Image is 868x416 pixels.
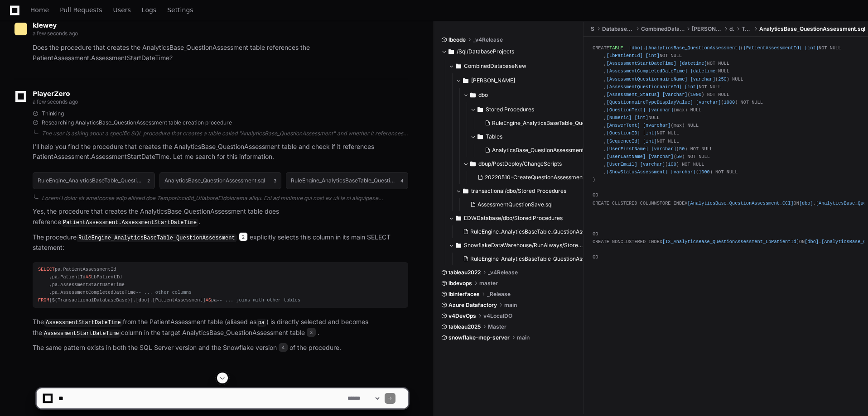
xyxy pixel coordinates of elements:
[470,129,606,144] button: Tables
[33,43,408,63] p: Does the procedure that creates the AnalyticsBase_QuestionAssessment table references the Patient...
[591,25,595,33] span: Sql
[279,343,288,352] span: 4
[239,232,248,241] span: 2
[470,158,476,169] svg: Directory
[206,297,211,303] span: AS
[477,131,483,142] svg: Directory
[274,177,276,184] span: 3
[457,48,514,55] span: /Sql/DatabaseProjects
[42,130,408,137] div: The user is asking about a specific SQL procedure that creates a table called "AnalyticsBase_Ques...
[456,61,461,72] svg: Directory
[448,301,497,309] span: Azure Datafactory
[448,323,481,330] span: tableau2025
[607,61,676,66] span: [AssessmentStartDateTime]
[504,301,517,309] span: main
[42,119,232,126] span: Researching AnalyticsBase_QuestionAssessment table creation procedure
[648,154,673,159] span: [varchar]
[38,266,403,305] div: pa.PatientAssessmentId ,pa.PatientId LbPatientId ,pa.AssessmentStartDateTime ,pa.AssessmentComple...
[648,107,673,113] span: [varchar]
[33,91,70,96] span: PlayerZero
[640,162,665,167] span: [varchar]
[742,25,752,33] span: Tables
[38,297,49,303] span: FROM
[718,77,726,82] span: 250
[487,291,511,298] span: _Release
[687,201,793,206] span: [AnalyticsBase_QuestionAssessment_CCI]
[86,274,91,280] span: AS
[607,169,668,175] span: [ShowStatusAssessment]
[464,242,584,249] span: SnowflakeDataWarehouse/RunAlways/StoredProcedures
[159,172,282,189] button: AnalyticsBase_QuestionAssessment.sql3
[488,269,518,276] span: _v4Release
[743,45,802,51] span: [PatientAssessmentId]
[459,253,586,265] button: RuleEngine_AnalyticsBaseTable_QuestionAssessment.sql
[441,44,577,59] button: /Sql/DatabaseProjects
[679,61,707,66] span: [datetime]
[492,147,593,154] span: AnalyticsBase_QuestionAssessment.sql
[478,91,488,99] span: dbo
[607,115,632,120] span: [Numeric]
[729,25,734,33] span: dbo
[607,107,646,113] span: [QuestionText]
[643,130,657,136] span: [int]
[448,269,481,276] span: tableau2022
[609,45,623,51] span: TABLE
[478,160,562,167] span: dbup/PostDeploy/ChangeScripts
[33,232,408,253] p: The procedure explicitly selects this column in its main SELECT statement:
[33,172,155,189] button: RuleEngine_AnalyticsBaseTable_QuestionAssessment.sql2
[473,36,503,43] span: _v4Release
[456,240,461,251] svg: Directory
[685,84,699,90] span: [int]
[607,146,648,152] span: [UserFirstName]
[470,102,606,117] button: Stored Procedures
[448,280,472,287] span: lbdevops
[651,146,676,152] span: [varchar]
[459,225,586,238] button: RuleEngine_AnalyticsBaseTable_QuestionAssessment.sql
[483,312,512,320] span: v4LocalDO
[33,142,408,163] p: I'll help you find the procedure that creates the AnalyticsBase_QuestionAssessment table and chec...
[699,169,710,175] span: 1000
[629,45,643,51] span: [dbo]
[607,92,660,97] span: [Assessment_Status]
[607,77,688,82] span: [AssessmentQuestionnaireName]
[456,213,461,224] svg: Directory
[643,123,671,128] span: [nvarchar]
[400,177,403,184] span: 4
[33,98,78,105] span: a few seconds ago
[759,25,865,33] span: AnalyticsBase_QuestionAssessment.sql
[448,36,466,43] span: lbcode
[142,7,156,13] span: Logs
[662,92,687,97] span: [varchar]
[607,100,693,105] span: [QuestionnaireTypeDisplayValue]
[77,234,237,242] code: RuleEngine_AnalyticsBaseTable_QuestionAssessment
[690,68,719,74] span: [datetime]
[481,144,600,157] button: AnalyticsBase_QuestionAssessment.sql
[690,77,715,82] span: [varchar]
[464,62,526,70] span: CombinedDatabaseNew
[662,239,799,244] span: [IX_AnalyticsBase_QuestionAssessment_LbPatientId]
[646,53,660,58] span: [int]
[464,215,563,222] span: EDWDatabase/dbo/Stored Procedures
[38,267,55,272] span: SELECT
[291,178,396,183] h1: RuleEngine_AnalyticsBaseTable_QuestionAssessment.sql
[481,117,608,129] button: RuleEngine_AnalyticsBaseTable_QuestionAssessment.sql
[696,100,721,105] span: [varchar]
[456,184,591,198] button: transactional/dbo/Stored Procedures
[492,120,637,127] span: RuleEngine_AnalyticsBaseTable_QuestionAssessment.sql
[286,172,408,189] button: RuleEngine_AnalyticsBaseTable_QuestionAssessment.sql4
[470,90,476,100] svg: Directory
[486,106,534,113] span: Stored Procedures
[113,7,131,13] span: Users
[477,104,483,115] svg: Directory
[470,255,615,263] span: RuleEngine_AnalyticsBaseTable_QuestionAssessment.sql
[668,162,676,167] span: 100
[448,334,510,341] span: snowflake-mcp-server
[805,45,819,51] span: [int]
[60,7,102,13] span: Pull Requests
[607,84,682,90] span: [AssessmentQuestionnaireId]
[33,206,408,227] p: Yes, the procedure that creates the AnalyticsBase_QuestionAssessment table does reference .
[692,25,722,33] span: [PERSON_NAME]
[167,7,193,13] span: Settings
[607,68,688,74] span: [AssessmentCompletedDateTime]
[42,330,121,338] code: AssessmentStartDateTime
